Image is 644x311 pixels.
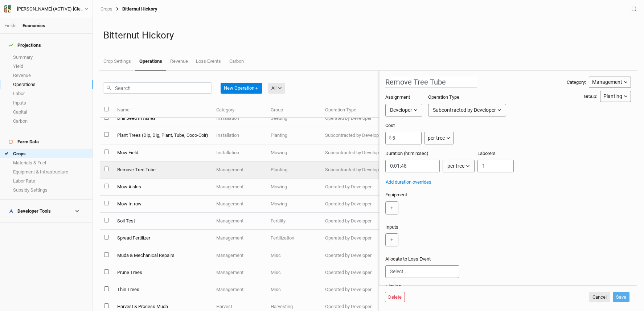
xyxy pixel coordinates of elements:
td: Installation [212,144,267,161]
button: Subcontracted by Developer [428,104,506,116]
div: Management [592,78,622,86]
input: Search [103,82,212,94]
div: Economics [22,22,45,29]
td: Misc [267,281,321,298]
a: Operations [135,53,166,71]
div: Planting [603,93,622,100]
button: Planting [600,91,631,102]
h4: Developer Tools [4,204,88,218]
td: Management [212,213,267,230]
td: Management [212,161,267,179]
button: Management [589,77,631,88]
label: Duration (hr:min:sec) [385,150,428,157]
td: Management [212,264,267,281]
div: Category: [567,79,586,86]
input: select this item [104,252,109,257]
div: Farm Data [9,139,39,145]
label: Inputs [385,224,398,230]
td: Management [212,179,267,196]
td: Subcontracted by Developer [321,161,387,179]
td: Mow Aisles [113,179,212,196]
td: Fertility [267,213,321,230]
button: Developer [385,104,422,116]
div: Bitternut Hickory [112,6,157,12]
h3: Timing [385,284,631,290]
label: Cost [385,122,395,129]
input: select this item [104,269,109,274]
th: Name [113,102,212,118]
label: $ [389,135,391,141]
td: Management [212,281,267,298]
th: Operation Type [321,102,387,118]
div: per tree [428,134,445,142]
div: Warehime (ACTIVE) [Cleaned up OpEx] [17,5,85,13]
a: Carbon [225,53,248,70]
td: Operated by Developer [321,213,387,230]
div: Developer [390,106,412,114]
input: Operation name [385,77,477,88]
td: Subcontracted by Developer [321,127,387,144]
div: Projections [9,42,41,48]
td: Thin Trees [113,281,212,298]
input: select this item [104,184,109,188]
td: Seeding [267,110,321,127]
label: Operation Type [428,94,459,101]
td: Operated by Developer [321,179,387,196]
input: select all items [104,107,109,111]
td: Management [212,230,267,247]
h1: Bitternut Hickory [103,30,633,41]
input: select this item [104,201,109,205]
td: Planting [267,127,321,144]
button: [PERSON_NAME] (ACTIVE) [Cleaned up OpEx] [4,5,89,13]
input: select this item [104,167,109,171]
td: Operated by Developer [321,230,387,247]
td: Mow In-row [113,196,212,213]
label: Equipment [385,192,407,198]
button: ＋ [385,201,398,214]
td: Operated by Developer [321,110,387,127]
label: Assignment [385,94,410,101]
td: Spread Fertilizer [113,230,212,247]
td: Mow Field [113,144,212,161]
button: per tree [424,132,454,144]
button: All [268,83,285,94]
input: select this item [104,235,109,240]
td: Management [212,196,267,213]
td: Drill Seed In Aisles [113,110,212,127]
td: Fertilization [267,230,321,247]
td: Muda & Mechanical Repairs [113,247,212,264]
td: Operated by Developer [321,196,387,213]
th: Group [267,102,321,118]
td: Remove Tree Tube [113,161,212,179]
button: ＋ [385,233,398,246]
td: Installation [212,110,267,127]
input: select this item [104,218,109,222]
td: Soil Test [113,213,212,230]
a: Revenue [166,53,192,70]
th: Category [212,102,267,118]
div: All [271,85,276,92]
a: Crop Settings [99,53,135,70]
input: select this item [104,132,109,137]
button: per tree [443,160,475,172]
td: Prune Trees [113,264,212,281]
input: select this item [104,150,109,154]
div: Developer Tools [9,208,51,214]
div: per tree [447,162,464,170]
label: Allocate to Loss Event [385,256,431,262]
td: Operated by Developer [321,281,387,298]
td: Plant Trees (Dip, Dig, Plant, Tube, Coco-Coir) [113,127,212,144]
button: Add duration overrides [385,178,432,186]
input: 12:34:56 [385,160,440,172]
td: Operated by Developer [321,264,387,281]
label: Laborers [477,150,496,157]
a: Fields [4,23,17,28]
td: Management [212,247,267,264]
a: Crops [101,6,112,12]
div: Subcontracted by Developer [433,106,496,114]
div: Group: [584,93,597,100]
td: Mowing [267,196,321,213]
a: Loss Events [192,53,225,70]
div: [PERSON_NAME] (ACTIVE) [Cleaned up OpEx] [17,5,85,13]
td: Installation [212,127,267,144]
